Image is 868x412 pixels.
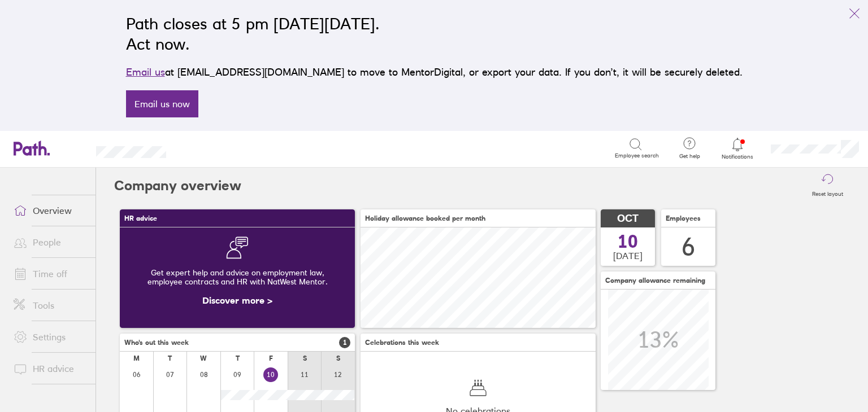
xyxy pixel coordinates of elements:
[133,354,140,362] div: M
[124,339,189,347] span: Who's out this week
[5,294,96,317] a: Tools
[666,214,701,222] span: Employees
[303,354,307,362] div: S
[114,168,241,204] h2: Company overview
[605,277,705,284] span: Company allowance remaining
[126,14,743,54] h2: Path closes at 5 pm [DATE][DATE]. Act now.
[5,231,96,253] a: People
[613,251,643,261] span: [DATE]
[126,66,165,78] a: Email us
[126,64,743,80] p: at [EMAIL_ADDRESS][DOMAIN_NAME] to move to MentorDigital, or export your data. If you don’t, it w...
[365,339,439,347] span: Celebrations this week
[126,90,198,117] a: Email us now
[5,199,96,222] a: Overview
[269,354,273,362] div: F
[202,295,272,306] a: Discover more >
[129,259,346,295] div: Get expert help and advice on employment law, employee contracts and HR with NatWest Mentor.
[339,337,350,348] span: 1
[671,153,708,160] span: Get help
[336,354,340,362] div: S
[618,233,638,251] span: 10
[805,187,850,198] label: Reset layout
[365,214,485,222] span: Holiday allowance booked per month
[5,326,96,348] a: Settings
[124,214,157,222] span: HR advice
[168,354,172,362] div: T
[682,233,695,261] div: 6
[615,152,659,159] span: Employee search
[5,357,96,380] a: HR advice
[197,143,225,153] div: Search
[719,154,756,160] span: Notifications
[236,354,240,362] div: T
[5,262,96,285] a: Time off
[200,354,207,362] div: W
[617,213,639,225] span: OCT
[805,168,850,204] button: Reset layout
[719,137,756,160] a: Notifications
